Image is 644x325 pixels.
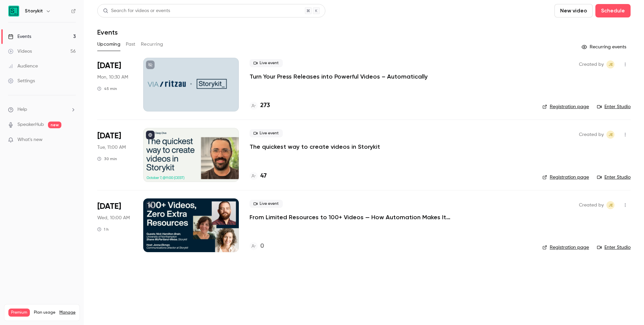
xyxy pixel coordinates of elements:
div: Oct 22 Wed, 10:00 AM (Europe/Stockholm) [97,198,132,252]
button: Recurring events [579,42,631,52]
span: JE [608,131,613,139]
span: JE [608,201,613,209]
button: New video [554,4,593,17]
span: JE [608,60,613,68]
h1: Events [97,28,118,36]
a: 273 [250,101,270,110]
a: The quickest way to create videos in Storykit [250,143,380,151]
span: new [48,122,61,128]
div: 1 h [97,227,109,232]
button: Recurring [141,39,163,50]
div: 45 min [97,86,117,91]
span: Jonna Ekman [606,60,614,68]
a: Enter Studio [597,244,631,251]
span: [DATE] [97,131,121,141]
span: Mon, 10:30 AM [97,74,128,81]
span: Live event [250,59,283,67]
img: Storykit [8,6,19,16]
button: Upcoming [97,39,120,50]
span: What's new [17,136,43,143]
span: Help [17,106,27,113]
span: Wed, 10:00 AM [97,215,130,221]
span: Live event [250,129,283,137]
a: 47 [250,172,267,181]
span: Plan usage [34,310,55,315]
span: [DATE] [97,201,121,212]
span: Created by [579,131,604,139]
a: Enter Studio [597,174,631,181]
div: Settings [8,78,35,84]
a: Turn Your Press Releases into Powerful Videos – Automatically [250,73,428,81]
button: Past [126,39,136,50]
a: Registration page [542,244,589,251]
a: SpeakerHub [17,121,44,128]
a: Registration page [542,103,589,110]
span: Premium [8,309,30,317]
a: 0 [250,242,264,251]
div: Oct 6 Mon, 10:30 AM (Europe/Stockholm) [97,58,132,111]
a: Manage [59,310,75,315]
div: Events [8,33,31,40]
a: Enter Studio [597,103,631,110]
h4: 47 [260,172,267,181]
a: From Limited Resources to 100+ Videos — How Automation Makes It Possible [250,213,451,221]
span: Live event [250,200,283,208]
div: Search for videos or events [103,7,170,14]
h4: 273 [260,101,270,110]
li: help-dropdown-opener [8,106,76,113]
div: Videos [8,48,32,55]
div: Oct 7 Tue, 11:00 AM (Europe/Stockholm) [97,128,132,182]
a: Registration page [542,174,589,181]
span: Created by [579,201,604,209]
h6: Storykit [25,8,43,14]
div: 30 min [97,156,117,161]
span: Tue, 11:00 AM [97,144,126,151]
button: Schedule [595,4,631,17]
iframe: Noticeable Trigger [68,137,76,143]
div: Audience [8,63,38,69]
span: [DATE] [97,60,121,71]
h4: 0 [260,242,264,251]
span: Jonna Ekman [606,131,614,139]
span: Jonna Ekman [606,201,614,209]
span: Created by [579,60,604,68]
